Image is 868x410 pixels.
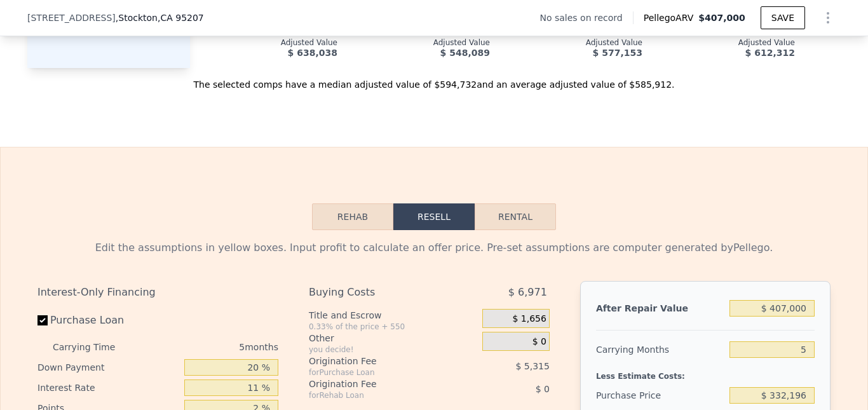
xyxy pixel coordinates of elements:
[745,48,795,58] span: $ 612,312
[37,281,278,304] div: Interest-Only Financing
[761,6,805,29] button: SAVE
[698,13,745,23] span: $407,000
[37,378,179,398] div: Interest Rate
[475,203,556,230] button: Rental
[309,355,451,367] div: Origination Fee
[539,11,632,24] div: No sales on record
[309,322,477,332] div: 0.33% of the price + 550
[510,38,642,48] div: Adjusted Value
[644,11,699,24] span: Pellego ARV
[596,338,724,361] div: Carrying Months
[309,332,477,345] div: Other
[205,38,337,48] div: Adjusted Value
[815,5,841,31] button: Show Options
[309,309,477,322] div: Title and Escrow
[663,38,795,48] div: Adjusted Value
[116,11,204,24] span: , Stockton
[37,315,48,325] input: Purchase Loan
[37,240,831,256] div: Edit the assumptions in yellow boxes. Input profit to calculate an offer price. Pre-set assumptio...
[309,378,451,390] div: Origination Fee
[27,11,116,24] span: [STREET_ADDRESS]
[393,203,475,230] button: Resell
[596,384,724,407] div: Purchase Price
[596,297,724,320] div: After Repair Value
[309,390,451,400] div: for Rehab Loan
[532,336,546,348] span: $ 0
[27,68,841,91] div: The selected comps have a median adjusted value of $594,732 and an average adjusted value of $585...
[288,48,337,58] span: $ 638,038
[37,357,179,378] div: Down Payment
[536,384,550,394] span: $ 0
[53,337,135,357] div: Carrying Time
[508,281,547,304] span: $ 6,971
[158,13,204,23] span: , CA 95207
[37,309,179,332] label: Purchase Loan
[358,38,490,48] div: Adjusted Value
[312,203,393,230] button: Rehab
[512,313,546,325] span: $ 1,656
[309,281,451,304] div: Buying Costs
[309,367,451,378] div: for Purchase Loan
[440,48,490,58] span: $ 548,089
[593,48,642,58] span: $ 577,153
[309,345,477,355] div: you decide!
[140,337,278,357] div: 5 months
[515,361,549,371] span: $ 5,315
[596,361,815,384] div: Less Estimate Costs:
